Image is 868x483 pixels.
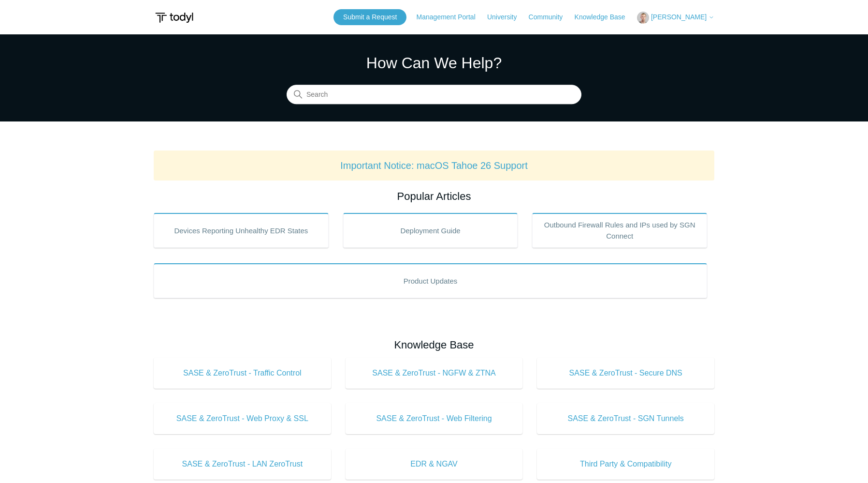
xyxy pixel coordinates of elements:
span: EDR & NGAV [360,458,508,470]
a: Important Notice: macOS Tahoe 26 Support [340,160,528,171]
span: SASE & ZeroTrust - Web Proxy & SSL [168,413,317,424]
a: SASE & ZeroTrust - SGN Tunnels [537,403,714,434]
a: Devices Reporting Unhealthy EDR States [154,213,329,248]
span: SASE & ZeroTrust - SGN Tunnels [551,413,700,424]
a: SASE & ZeroTrust - Traffic Control [154,358,331,389]
span: SASE & ZeroTrust - NGFW & ZTNA [360,367,508,379]
input: Search [287,85,581,105]
a: Community [529,12,573,22]
span: SASE & ZeroTrust - Secure DNS [551,367,700,379]
a: SASE & ZeroTrust - Web Filtering [346,403,523,434]
a: SASE & ZeroTrust - Web Proxy & SSL [154,403,331,434]
a: University [487,12,526,22]
a: Submit a Request [333,9,406,25]
a: SASE & ZeroTrust - Secure DNS [537,358,714,389]
a: Deployment Guide [343,213,518,248]
a: Product Updates [154,263,707,298]
h2: Knowledge Base [154,337,714,353]
button: [PERSON_NAME] [637,12,714,24]
a: Third Party & Compatibility [537,449,714,480]
a: Outbound Firewall Rules and IPs used by SGN Connect [532,213,707,248]
a: SASE & ZeroTrust - LAN ZeroTrust [154,449,331,480]
a: Management Portal [417,12,485,22]
img: Todyl Support Center Help Center home page [154,9,195,27]
h1: How Can We Help? [287,51,581,75]
a: EDR & NGAV [346,449,523,480]
a: Knowledge Base [575,12,635,22]
span: SASE & ZeroTrust - Traffic Control [168,367,317,379]
h2: Popular Articles [154,188,714,204]
span: Third Party & Compatibility [551,458,700,470]
span: SASE & ZeroTrust - Web Filtering [360,413,508,424]
span: SASE & ZeroTrust - LAN ZeroTrust [168,458,317,470]
span: [PERSON_NAME] [651,13,707,21]
a: SASE & ZeroTrust - NGFW & ZTNA [346,358,523,389]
